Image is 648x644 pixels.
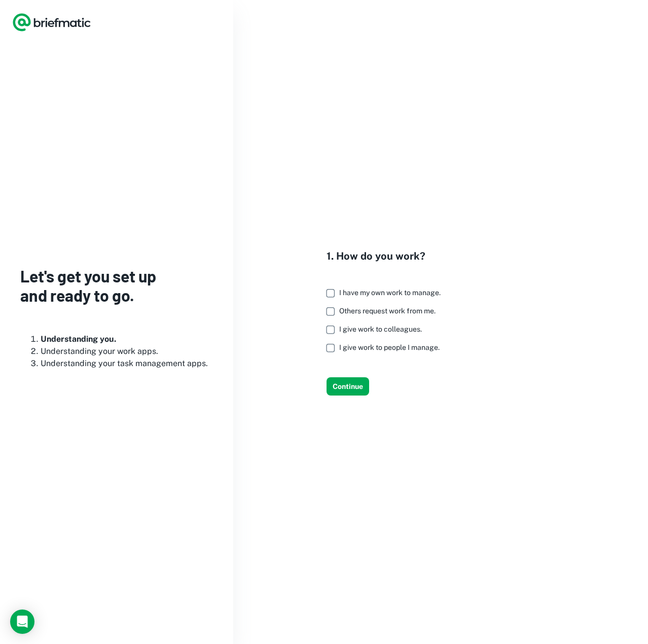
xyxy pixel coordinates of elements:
[41,345,213,357] li: Understanding your work apps.
[41,334,116,344] b: Understanding you.
[12,12,91,32] a: Logo
[327,377,369,396] button: Continue
[41,357,213,370] li: Understanding your task management apps.
[327,248,449,264] h4: 1. How do you work?
[339,325,422,333] span: I give work to colleagues.
[339,307,436,315] span: Others request work from me.
[339,289,441,297] span: I have my own work to manage.
[10,610,34,634] div: Load Chat
[20,266,213,305] h3: Let's get you set up and ready to go.
[339,343,440,351] span: I give work to people I manage.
